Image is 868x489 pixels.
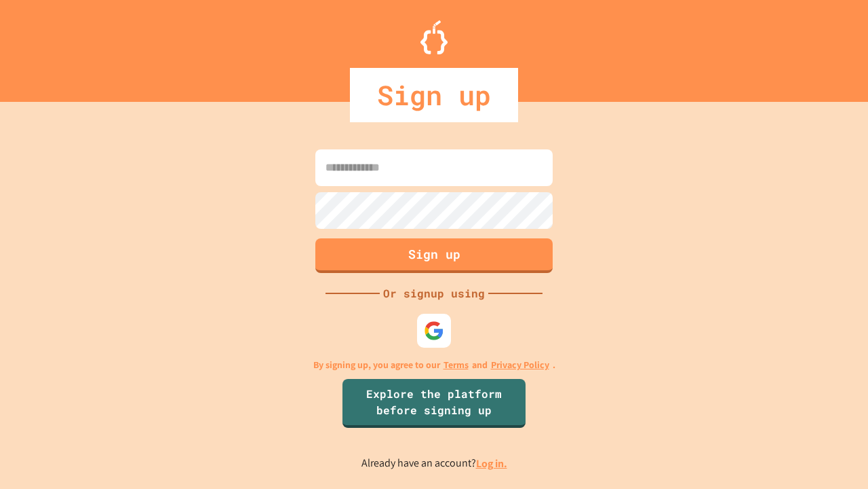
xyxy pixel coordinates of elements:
[424,321,444,341] img: google-icon.svg
[811,435,854,475] iframe: chat widget
[342,379,526,428] a: Explore the platform before signing up
[443,358,469,372] a: Terms
[315,238,553,273] button: Sign up
[491,358,549,372] a: Privacy Policy
[420,20,448,54] img: Logo.svg
[755,376,854,433] iframe: chat widget
[350,68,518,122] div: Sign up
[313,358,555,372] p: By signing up, you agree to our and .
[361,455,507,472] p: Already have an account?
[476,456,507,471] a: Log in.
[380,285,488,302] div: Or signup using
